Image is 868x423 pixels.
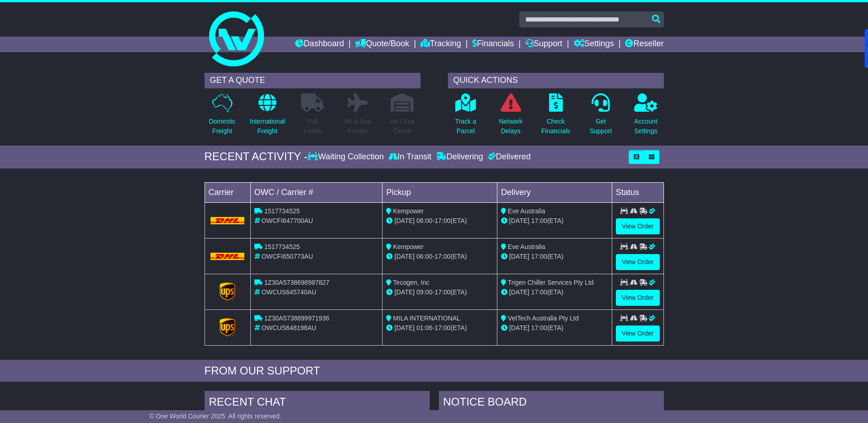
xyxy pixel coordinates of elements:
[634,117,658,136] p: Account Settings
[264,243,300,250] span: 1517734525
[509,217,529,224] span: [DATE]
[264,279,329,286] span: 1Z30A5738698987827
[205,182,250,202] td: Carrier
[394,217,415,224] span: [DATE]
[435,288,451,296] span: 17:00
[386,252,493,261] div: - (ETA)
[509,324,529,331] span: [DATE]
[498,93,523,141] a: NetworkDelays
[541,93,571,141] a: CheckFinancials
[574,37,614,52] a: Settings
[210,217,245,224] img: DHL.png
[261,253,313,260] span: OWCFI650773AU
[531,288,547,296] span: 17:00
[386,152,434,162] div: In Transit
[416,324,432,331] span: 01:06
[261,288,316,296] span: OWCUS645740AU
[355,37,409,52] a: Quote/Book
[209,117,235,136] p: Domestic Freight
[508,207,545,215] span: Eve Australia
[612,182,663,202] td: Status
[589,117,612,136] p: Get Support
[616,218,660,234] a: View Order
[264,315,329,322] span: 1Z30A5738899971936
[509,253,529,260] span: [DATE]
[386,216,493,226] div: - (ETA)
[205,364,664,378] div: FROM OUR SUPPORT
[264,207,300,215] span: 1517734525
[416,253,432,260] span: 06:00
[393,243,424,250] span: Kempower
[434,152,485,162] div: Delivering
[416,217,432,224] span: 06:00
[416,288,432,296] span: 09:00
[205,391,430,416] div: RECENT CHAT
[307,152,386,162] div: Waiting Collection
[508,279,594,286] span: Trigen Chiller Services Pty Ltd
[616,290,660,306] a: View Order
[485,152,531,162] div: Delivered
[497,182,612,202] td: Delivery
[205,73,421,88] div: GET A QUOTE
[625,37,663,52] a: Reseller
[501,287,608,297] div: (ETA)
[439,391,664,416] div: NOTICE BOARD
[508,243,545,250] span: Eve Australia
[499,117,522,136] p: Network Delays
[394,288,415,296] span: [DATE]
[250,117,285,136] p: International Freight
[261,217,313,224] span: OWCFI647700AU
[501,216,608,226] div: (ETA)
[634,93,658,141] a: AccountSettings
[386,323,493,333] div: - (ETA)
[472,37,514,52] a: Financials
[455,117,476,136] p: Track a Parcel
[509,288,529,296] span: [DATE]
[394,324,415,331] span: [DATE]
[393,279,429,286] span: Tecogen, Inc
[448,73,664,88] div: QUICK ACTIONS
[501,323,608,333] div: (ETA)
[301,117,324,136] p: Full Loads
[220,282,235,301] img: GetCarrierServiceLogo
[393,315,460,322] span: MILA INTERNATIONAL
[261,324,316,331] span: OWCUS648198AU
[531,324,547,331] span: 17:00
[525,37,562,52] a: Support
[435,253,451,260] span: 17:00
[344,117,371,136] p: Air & Sea Freight
[589,93,612,141] a: GetSupport
[383,182,497,202] td: Pickup
[394,253,415,260] span: [DATE]
[501,252,608,261] div: (ETA)
[455,93,477,141] a: Track aParcel
[531,217,547,224] span: 17:00
[508,315,579,322] span: VetTech Australia Pty Ltd
[421,37,461,52] a: Tracking
[210,253,245,260] img: DHL.png
[393,207,424,215] span: Kempower
[386,287,493,297] div: - (ETA)
[531,253,547,260] span: 17:00
[390,117,415,136] p: Air / Sea Depot
[435,217,451,224] span: 17:00
[435,324,451,331] span: 17:00
[295,37,344,52] a: Dashboard
[205,150,308,163] div: RECENT ACTIVITY -
[541,117,570,136] p: Check Financials
[249,93,286,141] a: InternationalFreight
[616,325,660,342] a: View Order
[208,93,236,141] a: DomesticFreight
[616,254,660,270] a: View Order
[220,318,235,336] img: GetCarrierServiceLogo
[250,182,383,202] td: OWC / Carrier #
[149,412,281,420] span: © One World Courier 2025. All rights reserved.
